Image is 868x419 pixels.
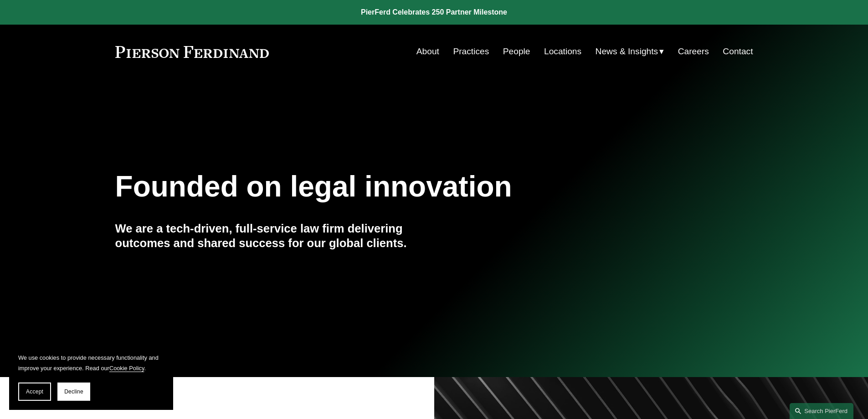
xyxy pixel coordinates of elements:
[453,43,489,60] a: Practices
[26,388,43,395] span: Accept
[596,43,664,60] a: folder dropdown
[790,403,853,419] a: Search this site
[723,43,753,60] a: Contact
[18,352,164,373] p: We use cookies to provide necessary functionality and improve your experience. Read our .
[9,343,173,410] section: Cookie banner
[115,221,434,251] h4: We are a tech-driven, full-service law firm delivering outcomes and shared success for our global...
[64,388,83,395] span: Decline
[109,365,144,372] a: Cookie Policy
[416,43,439,60] a: About
[18,383,51,401] button: Accept
[678,43,709,60] a: Careers
[115,170,647,203] h1: Founded on legal innovation
[503,43,530,60] a: People
[57,383,90,401] button: Decline
[544,43,581,60] a: Locations
[596,44,658,60] span: News & Insights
